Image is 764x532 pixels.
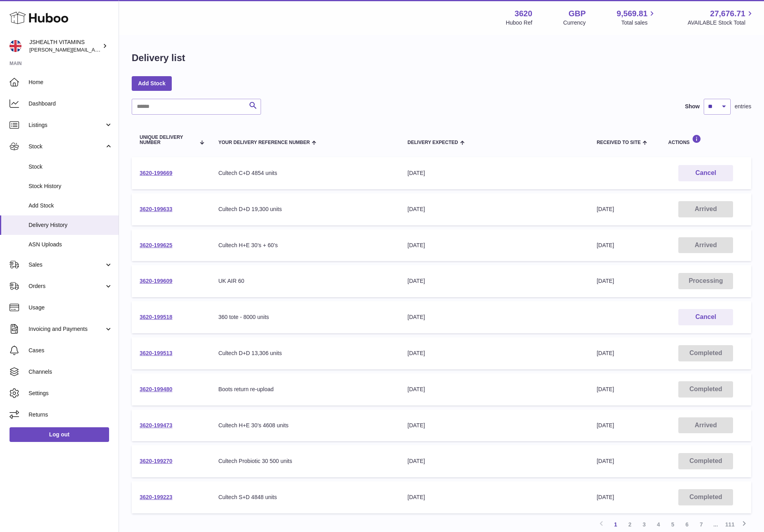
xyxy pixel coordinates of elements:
span: Orders [29,282,104,290]
div: [DATE] [407,457,581,465]
div: [DATE] [407,313,581,321]
span: Your Delivery Reference Number [218,140,310,145]
a: Add Stock [132,76,172,90]
a: 111 [723,517,737,532]
a: 3620-199633 [140,206,173,212]
div: Cultech D+D 13,306 units [218,350,392,357]
span: [DATE] [597,458,614,464]
span: [DATE] [597,422,614,428]
a: 4 [651,517,666,532]
div: Currency [563,19,586,27]
div: Cultech H+E 30’s + 60’s [218,242,392,249]
span: Total sales [621,19,657,27]
a: 3620-199625 [140,242,173,248]
span: Received to Site [597,140,641,145]
div: Cultech Probiotic 30 500 units [218,457,392,465]
div: [DATE] [407,169,581,177]
span: [PERSON_NAME][EMAIL_ADDRESS][DOMAIN_NAME] [29,46,159,53]
strong: 3620 [514,8,532,19]
span: Home [29,79,113,86]
strong: GBP [568,8,585,19]
a: 3 [637,517,651,532]
span: Add Stock [29,202,113,209]
span: Invoicing and Payments [29,325,104,333]
a: 9,569.81 Total sales [617,8,657,27]
span: Delivery Expected [407,140,458,145]
div: [DATE] [407,242,581,249]
div: Actions [668,134,743,145]
span: Stock [29,163,113,171]
div: Cultech C+D 4854 units [218,169,392,177]
a: 6 [680,517,694,532]
div: [DATE] [407,422,581,429]
div: JSHEALTH VITAMINS [29,38,101,54]
div: UK AIR 60 [218,277,392,285]
div: [DATE] [407,206,581,213]
a: 3620-199513 [140,350,173,356]
span: Stock [29,143,104,150]
span: AVAILABLE Stock Total [687,19,754,27]
a: 5 [666,517,680,532]
span: 27,676.71 [710,8,745,19]
a: 3620-199609 [140,278,173,284]
span: Stock History [29,182,113,190]
span: Delivery History [29,221,113,229]
div: Cultech D+D 19,300 units [218,206,392,213]
a: 3620-199669 [140,170,173,176]
a: 7 [694,517,708,532]
span: [DATE] [597,278,614,284]
a: 3620-199473 [140,422,173,428]
a: 3620-199480 [140,386,173,392]
a: 3620-199270 [140,458,173,464]
div: Boots return re-upload [218,386,392,393]
span: [DATE] [597,242,614,248]
span: Returns [29,411,113,419]
span: Sales [29,261,104,269]
div: Cultech H+E 30’s 4608 units [218,422,392,429]
span: ... [708,517,723,532]
a: 2 [623,517,637,532]
span: 9,569.81 [617,8,648,19]
span: Channels [29,368,113,376]
a: 27,676.71 AVAILABLE Stock Total [687,8,754,27]
span: [DATE] [597,494,614,500]
h1: Delivery list [132,52,185,64]
label: Show [685,103,700,110]
span: [DATE] [597,350,614,356]
div: Huboo Ref [506,19,532,27]
div: Cultech S+D 4848 units [218,494,392,501]
span: Unique Delivery Number [140,135,196,145]
a: 1 [609,517,623,532]
span: [DATE] [597,386,614,392]
span: entries [735,103,751,110]
a: Log out [10,427,109,442]
div: [DATE] [407,350,581,357]
span: Settings [29,390,113,397]
span: Listings [29,121,104,129]
a: 3620-199223 [140,494,173,500]
span: [DATE] [597,206,614,212]
span: Cases [29,347,113,354]
button: Cancel [678,165,733,181]
a: 3620-199518 [140,314,173,320]
button: Cancel [678,309,733,325]
div: 360 tote - 8000 units [218,313,392,321]
div: [DATE] [407,386,581,393]
div: [DATE] [407,277,581,285]
div: [DATE] [407,494,581,501]
span: Dashboard [29,100,113,108]
img: francesca@jshealthvitamins.com [10,40,21,52]
span: ASN Uploads [29,241,113,248]
span: Usage [29,304,113,311]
